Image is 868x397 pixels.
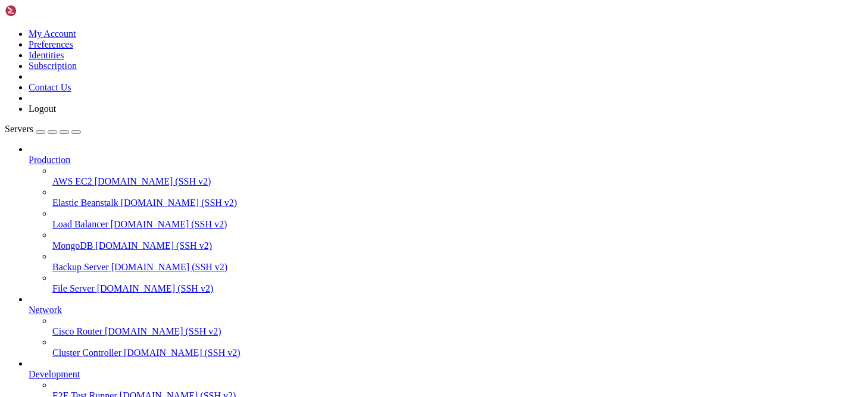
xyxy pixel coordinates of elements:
[52,283,863,294] a: File Server [DOMAIN_NAME] (SSH v2)
[29,29,76,39] a: My Account
[52,240,93,251] span: MongoDB
[52,165,863,187] li: AWS EC2 [DOMAIN_NAME] (SSH v2)
[29,39,73,49] a: Preferences
[105,326,221,336] span: [DOMAIN_NAME] (SSH v2)
[111,219,227,229] span: [DOMAIN_NAME] (SSH v2)
[52,262,863,273] a: Backup Server [DOMAIN_NAME] (SSH v2)
[29,305,62,315] span: Network
[52,315,863,337] li: Cisco Router [DOMAIN_NAME] (SSH v2)
[29,155,863,165] a: Production
[29,369,80,379] span: Development
[5,5,73,17] img: Shellngn
[124,348,241,358] span: [DOMAIN_NAME] (SSH v2)
[29,144,863,294] li: Production
[52,240,863,251] a: MongoDB [DOMAIN_NAME] (SSH v2)
[52,348,863,358] a: Cluster Controller [DOMAIN_NAME] (SSH v2)
[121,198,238,208] span: [DOMAIN_NAME] (SSH v2)
[52,198,863,208] a: Elastic Beanstalk [DOMAIN_NAME] (SSH v2)
[52,262,109,272] span: Backup Server
[29,294,863,358] li: Network
[52,326,863,337] a: Cisco Router [DOMAIN_NAME] (SSH v2)
[29,82,71,92] a: Contact Us
[52,208,863,230] li: Load Balancer [DOMAIN_NAME] (SSH v2)
[29,104,56,114] a: Logout
[97,283,214,293] span: [DOMAIN_NAME] (SSH v2)
[52,273,863,294] li: File Server [DOMAIN_NAME] (SSH v2)
[52,219,108,229] span: Load Balancer
[52,176,92,186] span: AWS EC2
[52,187,863,208] li: Elastic Beanstalk [DOMAIN_NAME] (SSH v2)
[5,124,81,134] a: Servers
[29,369,863,380] a: Development
[29,155,70,165] span: Production
[29,305,863,315] a: Network
[95,176,211,186] span: [DOMAIN_NAME] (SSH v2)
[52,176,863,187] a: AWS EC2 [DOMAIN_NAME] (SSH v2)
[52,348,121,358] span: Cluster Controller
[52,251,863,273] li: Backup Server [DOMAIN_NAME] (SSH v2)
[29,61,77,71] a: Subscription
[52,326,102,336] span: Cisco Router
[111,262,228,272] span: [DOMAIN_NAME] (SSH v2)
[52,198,118,208] span: Elastic Beanstalk
[52,337,863,358] li: Cluster Controller [DOMAIN_NAME] (SSH v2)
[5,124,33,134] span: Servers
[52,283,95,293] span: File Server
[52,230,863,251] li: MongoDB [DOMAIN_NAME] (SSH v2)
[52,219,863,230] a: Load Balancer [DOMAIN_NAME] (SSH v2)
[29,50,64,60] a: Identities
[95,240,212,251] span: [DOMAIN_NAME] (SSH v2)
